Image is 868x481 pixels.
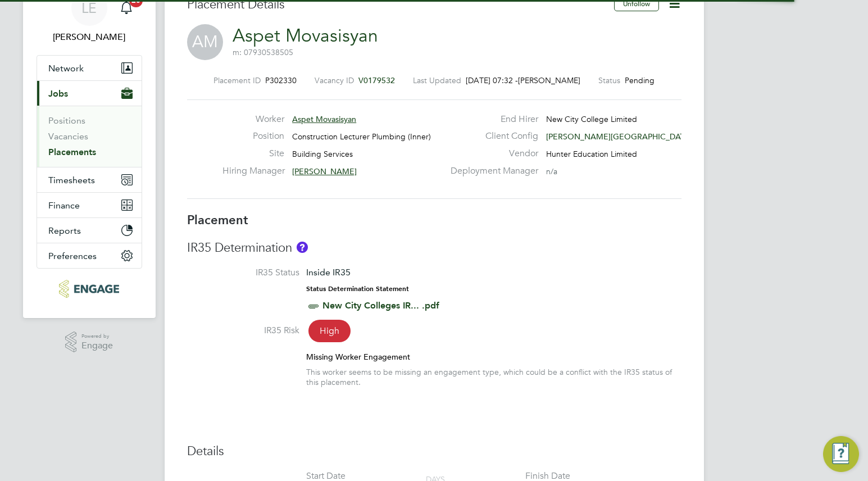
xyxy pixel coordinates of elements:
span: Jobs [48,88,68,99]
div: Jobs [37,106,142,167]
span: Inside IR35 [306,267,351,278]
span: LE [81,1,97,15]
img: huntereducation-logo-retina.png [59,280,119,298]
a: Positions [48,115,85,126]
span: Powered by [81,332,113,341]
label: Deployment Manager [444,165,538,177]
span: P302330 [265,75,297,85]
h3: IR35 Determination [187,240,681,256]
button: Reports [37,218,142,243]
label: Vendor [444,148,538,160]
label: IR35 Risk [187,325,299,337]
a: Aspet Movasisyan [233,25,378,47]
span: Preferences [48,251,97,261]
span: Finance [48,200,80,211]
button: Jobs [37,81,142,106]
button: Timesheets [37,167,142,192]
span: New City College Limited [546,114,637,124]
h3: Details [187,443,681,460]
label: Placement ID [213,75,261,85]
span: Aspet Movasisyan [292,114,356,124]
label: End Hirer [444,114,538,125]
span: [PERSON_NAME][GEOGRAPHIC_DATA] [546,131,692,142]
a: New City Colleges IR... .pdf [322,300,439,311]
span: [PERSON_NAME] [518,75,580,85]
span: [DATE] 07:32 - [466,75,518,85]
label: Client Config [444,130,538,142]
label: Vacancy ID [315,75,354,85]
label: Worker [222,114,284,125]
span: Reports [48,225,81,236]
div: Missing Worker Engagement [306,352,681,362]
a: Placements [48,147,96,157]
strong: Status Determination Statement [306,285,409,293]
b: Placement [187,212,248,228]
a: Powered byEngage [65,332,113,353]
span: [PERSON_NAME] [292,166,357,176]
span: AM [187,24,223,60]
div: This worker seems to be missing an engagement type, which could be a conflict with the IR35 statu... [306,367,681,387]
span: V0179532 [358,75,395,85]
span: Engage [81,341,113,351]
span: High [308,320,351,342]
button: Preferences [37,243,142,268]
span: Laurence Elkington [37,30,142,44]
label: Status [598,75,620,85]
label: IR35 Status [187,267,299,279]
span: Pending [625,75,655,85]
a: Vacancies [48,131,88,142]
button: Engage Resource Center [823,436,859,472]
label: Site [222,148,284,160]
span: n/a [546,166,557,176]
button: Network [37,56,142,80]
span: m: 07930538505 [233,47,293,57]
label: Position [222,130,284,142]
button: About IR35 [297,242,308,253]
button: Finance [37,193,142,217]
label: Last Updated [413,75,461,85]
span: Hunter Education Limited [546,149,637,159]
span: Timesheets [48,175,95,185]
label: Hiring Manager [222,165,284,177]
span: Construction Lecturer Plumbing (Inner) [292,131,431,142]
span: Network [48,63,84,74]
a: Go to home page [37,280,142,298]
span: Building Services [292,149,353,159]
